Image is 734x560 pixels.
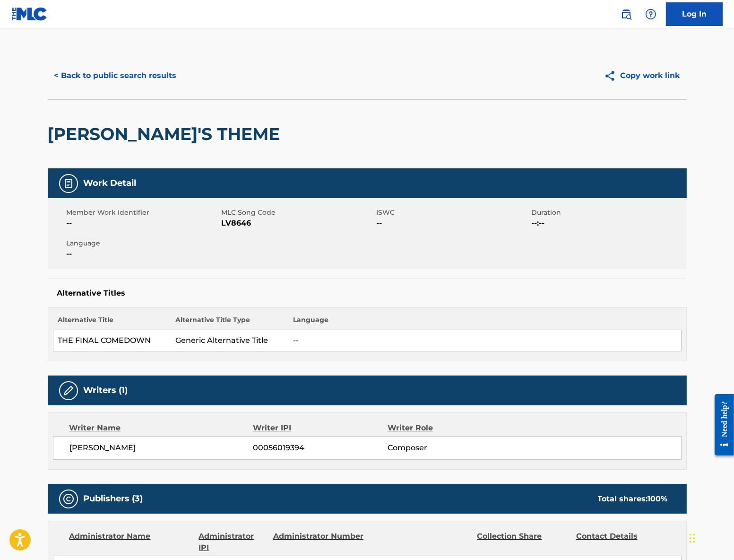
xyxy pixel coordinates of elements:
[645,9,656,20] img: help
[288,315,681,330] th: Language
[477,531,569,553] div: Collection Share
[388,422,510,434] div: Writer Role
[253,442,387,454] span: 00056019394
[273,531,365,553] div: Administrator Number
[69,531,192,553] div: Administrator Name
[253,422,388,434] div: Writer IPI
[53,315,171,330] th: Alternative Title
[532,218,684,229] span: --:--
[48,123,285,145] h2: [PERSON_NAME]'S THEME
[690,524,695,552] div: Drag
[641,5,660,24] div: Help
[84,493,143,504] h5: Publishers (3)
[617,5,636,24] a: Public Search
[67,248,219,260] span: --
[576,531,668,553] div: Contact Details
[70,442,253,454] span: [PERSON_NAME]
[53,330,171,351] td: THE FINAL COMEDOWN
[288,330,681,351] td: --
[69,422,253,434] div: Writer Name
[199,531,266,553] div: Administrator IPI
[388,442,510,454] span: Composer
[57,289,677,298] h5: Alternative Titles
[687,515,734,560] iframe: Chat Widget
[377,218,529,229] span: --
[604,70,621,82] img: Copy work link
[63,385,74,396] img: Writers
[222,218,374,229] span: LV8646
[648,494,668,503] span: 100 %
[84,178,137,189] h5: Work Detail
[67,208,219,218] span: Member Work Identifier
[84,385,128,396] h5: Writers (1)
[171,315,288,330] th: Alternative Title Type
[11,7,48,21] img: MLC Logo
[666,2,723,26] a: Log In
[63,493,74,505] img: Publishers
[532,208,684,218] span: Duration
[621,9,632,20] img: search
[63,178,74,189] img: Work Detail
[377,208,529,218] span: ISWC
[67,218,219,229] span: --
[597,64,687,87] button: Copy work link
[48,64,183,87] button: < Back to public search results
[598,493,668,505] div: Total shares:
[222,208,374,218] span: MLC Song Code
[67,238,219,248] span: Language
[171,330,288,351] td: Generic Alternative Title
[708,387,734,463] iframe: Resource Center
